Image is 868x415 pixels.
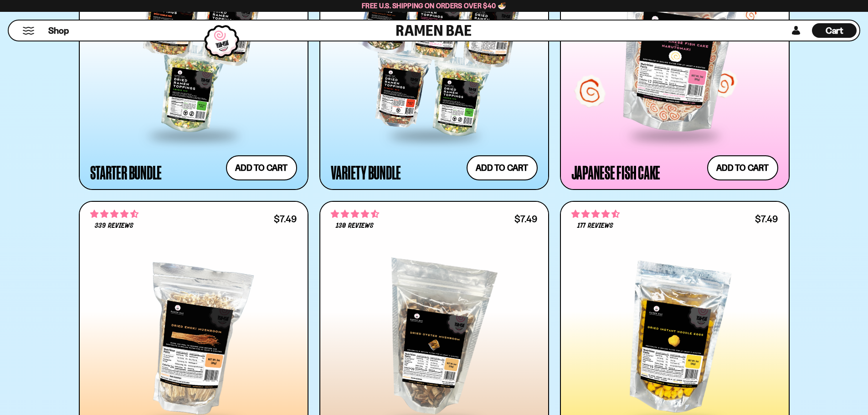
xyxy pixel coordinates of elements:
div: $7.49 [274,215,297,223]
span: 4.53 stars [90,208,139,220]
div: Variety Bundle [331,164,401,180]
span: Shop [48,25,69,37]
div: Cart [812,20,857,41]
button: Add to cart [226,155,297,180]
div: Japanese Fish Cake [571,164,661,180]
a: Shop [48,23,69,38]
span: Free U.S. Shipping on Orders over $40 🍜 [362,1,506,10]
span: 4.68 stars [331,208,379,220]
span: 4.71 stars [571,208,620,220]
span: 339 reviews [95,222,133,230]
div: Starter Bundle [90,164,162,180]
div: $7.49 [755,215,778,223]
div: $7.49 [514,215,537,223]
button: Add to cart [707,155,778,180]
button: Add to cart [467,155,538,180]
span: 130 reviews [336,222,373,230]
button: Mobile Menu Trigger [22,27,35,35]
span: 177 reviews [577,222,613,230]
span: Cart [826,25,843,36]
